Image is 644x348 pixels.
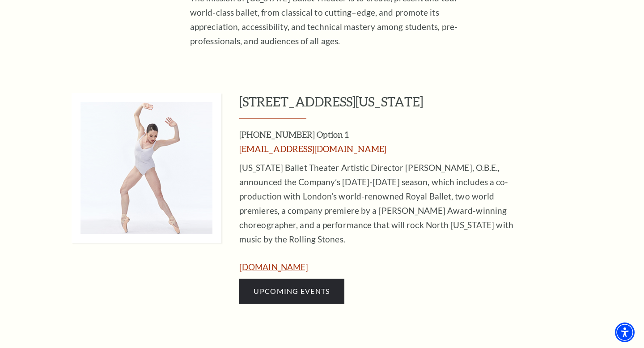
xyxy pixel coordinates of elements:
a: [DOMAIN_NAME] [239,262,308,272]
p: [US_STATE] Ballet Theater Artistic Director [PERSON_NAME], O.B.E., announced the Company’s [DATE]... [239,161,530,246]
h3: [STREET_ADDRESS][US_STATE] [239,93,599,119]
img: tbt2_now-on-sale-block_335x335.jpg [72,93,221,243]
div: Accessibility Menu [615,323,635,342]
a: Upcoming Events [239,279,344,304]
a: [EMAIL_ADDRESS][DOMAIN_NAME] [239,144,386,154]
h3: [PHONE_NUMBER] Option 1 [239,127,530,156]
span: Upcoming Events [254,287,330,295]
